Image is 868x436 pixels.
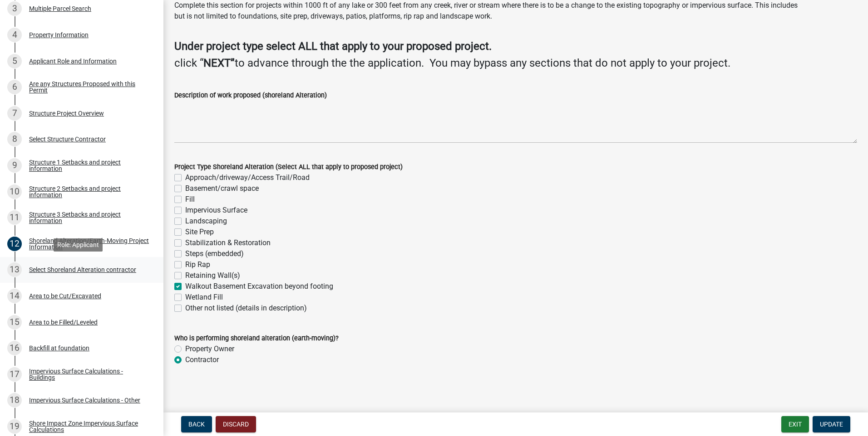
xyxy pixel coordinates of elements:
[29,420,149,433] div: Shore Impact Zone Impervious Surface Calculations
[7,341,22,355] div: 16
[7,210,22,225] div: 11
[174,164,403,170] label: Project Type Shoreland Alteration (Select ALL that apply to proposed project)
[7,80,22,94] div: 6
[185,172,310,183] label: Approach/driveway/Access Trail/Road
[29,237,149,250] div: Shoreland Alteration/Earth-Moving Project Information
[7,367,22,382] div: 17
[188,421,205,428] span: Back
[29,211,149,224] div: Structure 3 Setbacks and project information
[7,158,22,173] div: 9
[29,293,101,299] div: Area to be Cut/Excavated
[185,205,247,216] label: Impervious Surface
[7,132,22,146] div: 8
[185,354,219,365] label: Contractor
[174,335,339,342] label: Who is performing shoreland alteration (earth-moving)?
[185,292,223,303] label: Wetland Fill
[820,421,843,428] span: Update
[7,106,22,121] div: 7
[185,270,240,281] label: Retaining Wall(s)
[29,185,149,198] div: Structure 2 Setbacks and project information
[29,5,91,12] div: Multiple Parcel Search
[7,262,22,277] div: 13
[7,54,22,68] div: 5
[181,416,212,432] button: Back
[7,393,22,407] div: 18
[29,58,117,64] div: Applicant Role and Information
[813,416,850,432] button: Update
[185,183,259,194] label: Basement/crawl space
[174,92,327,99] label: Description of work proposed (shoreland Alteration)
[216,416,256,432] button: Discard
[185,237,271,248] label: Stabilization & Restoration
[29,32,89,38] div: Property Information
[29,397,140,403] div: Impervious Surface Calculations - Other
[7,419,22,434] div: 19
[203,57,235,69] strong: NEXT”
[185,248,244,259] label: Steps (embedded)
[7,315,22,329] div: 15
[29,319,98,325] div: Area to be Filled/Leveled
[185,259,210,270] label: Rip Rap
[29,136,106,142] div: Select Structure Contractor
[185,216,227,227] label: Landscaping
[7,184,22,199] div: 10
[185,194,195,205] label: Fill
[29,159,149,172] div: Structure 1 Setbacks and project information
[29,345,89,351] div: Backfill at foundation
[54,238,103,252] div: Role: Applicant
[185,303,307,314] label: Other not listed (details in description)
[174,57,857,70] h4: click “ to advance through the the application. You may bypass any sections that do not apply to ...
[29,266,136,273] div: Select Shoreland Alteration contractor
[185,344,234,354] label: Property Owner
[7,1,22,16] div: 3
[7,28,22,42] div: 4
[185,281,333,292] label: Walkout Basement Excavation beyond footing
[7,289,22,303] div: 14
[174,40,492,53] strong: Under project type select ALL that apply to your proposed project.
[185,227,214,237] label: Site Prep
[781,416,809,432] button: Exit
[29,81,149,93] div: Are any Structures Proposed with this Permit
[29,110,104,116] div: Structure Project Overview
[29,368,149,381] div: Impervious Surface Calculations - Buildings
[7,237,22,251] div: 12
